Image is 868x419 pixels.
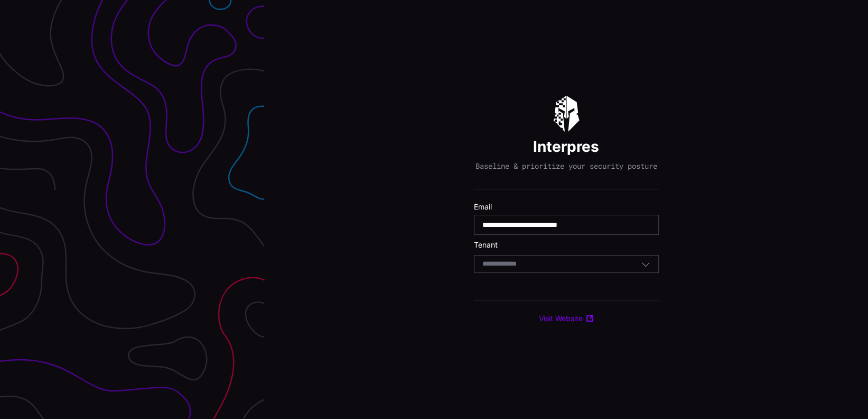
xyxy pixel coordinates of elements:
label: Tenant [474,240,659,250]
a: Visit Website [539,314,594,323]
h1: Interpres [533,137,599,156]
button: Toggle options menu [641,259,650,269]
label: Email [474,202,659,212]
p: Baseline & prioritize your security posture [475,161,657,171]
